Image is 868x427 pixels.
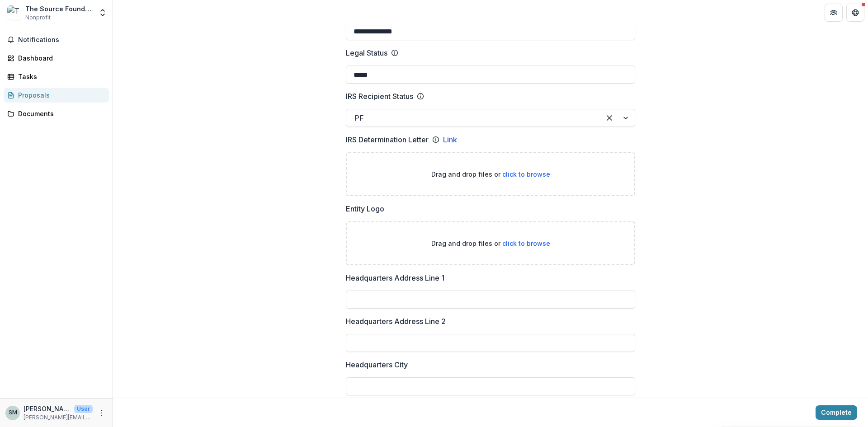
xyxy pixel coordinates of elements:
[431,169,550,179] p: Drag and drop files or
[4,88,109,103] a: Proposals
[74,405,93,413] p: User
[431,239,550,248] p: Drag and drop files or
[9,410,17,416] div: Shelley Maddex
[816,405,857,420] button: Complete
[602,111,617,125] div: Clear selected options
[18,90,102,100] div: Proposals
[4,33,109,47] button: Notifications
[7,5,22,20] img: The Source Foundation
[346,47,387,58] p: Legal Status
[18,109,102,118] div: Documents
[825,4,843,22] button: Partners
[25,14,51,22] span: Nonprofit
[18,53,102,63] div: Dashboard
[4,51,109,66] a: Dashboard
[96,408,107,418] button: More
[346,359,408,370] p: Headquarters City
[346,203,384,214] p: Entity Logo
[18,36,105,44] span: Notifications
[346,134,429,145] p: IRS Determination Letter
[346,91,413,102] p: IRS Recipient Status
[846,4,864,22] button: Get Help
[25,4,93,14] div: The Source Foundation
[4,69,109,84] a: Tasks
[346,272,444,283] p: Headquarters Address Line 1
[443,134,457,145] a: Link
[24,413,93,422] p: [PERSON_NAME][EMAIL_ADDRESS][DOMAIN_NAME]
[18,72,102,81] div: Tasks
[502,170,550,178] span: click to browse
[24,404,71,413] p: [PERSON_NAME]
[4,106,109,121] a: Documents
[346,316,446,327] p: Headquarters Address Line 2
[96,4,109,22] button: Open entity switcher
[502,239,550,247] span: click to browse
